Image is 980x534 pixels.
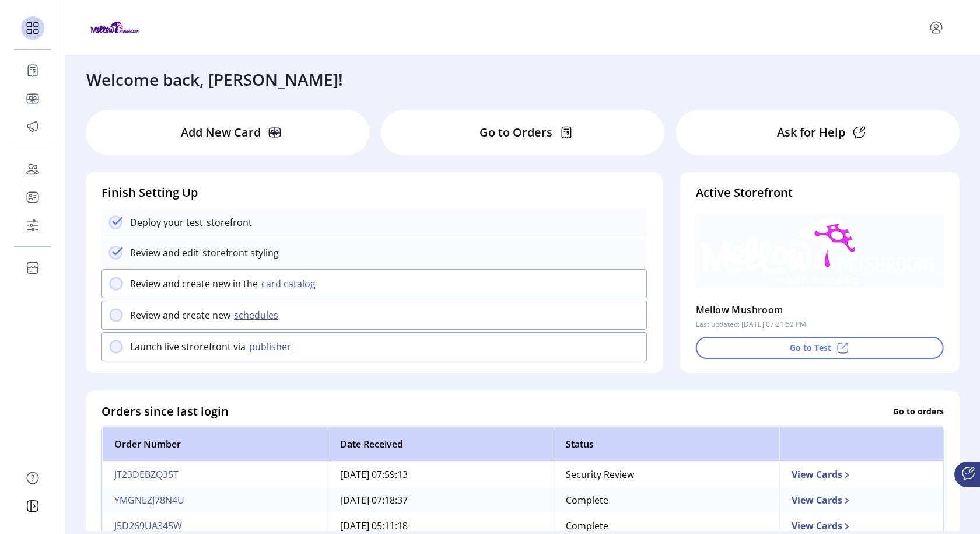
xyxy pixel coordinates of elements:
td: Security Review [554,461,779,487]
th: Date Received [328,426,554,461]
td: View Cards [779,487,943,512]
h4: Active Storefront [696,184,944,201]
h3: Welcome back, [PERSON_NAME]! [86,67,343,92]
p: Go to Orders [480,124,552,141]
p: Add New Card [181,124,261,141]
button: card catalog [258,277,323,291]
p: Ask for Help [777,124,845,141]
p: Launch live strorefront via [130,340,246,354]
p: Mellow Mushroom [696,301,783,319]
button: menu [927,18,946,37]
p: Deploy your test [130,215,203,229]
p: Last updated: [DATE] 07:21:52 PM [696,319,806,330]
p: storefront [203,215,252,229]
button: publisher [246,340,298,354]
th: Status [554,426,779,461]
td: View Cards [779,461,943,487]
p: Review and create new in the [130,277,258,291]
th: Order Number [102,426,328,461]
h4: Orders since last login [101,402,229,420]
p: Review and create new [130,308,230,322]
td: Complete [554,487,779,512]
p: Review and edit [130,246,199,260]
img: logo [89,11,141,44]
p: storefront styling [199,246,279,260]
td: [DATE] 07:59:13 [328,461,554,487]
p: Go to orders [893,405,944,417]
button: schedules [230,308,285,322]
td: JT23DEBZQ35T [102,461,328,487]
td: [DATE] 07:18:37 [328,487,554,512]
td: YMGNEZJ78N4U [102,487,328,512]
h4: Finish Setting Up [101,184,647,201]
button: Go to Test [696,337,944,359]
